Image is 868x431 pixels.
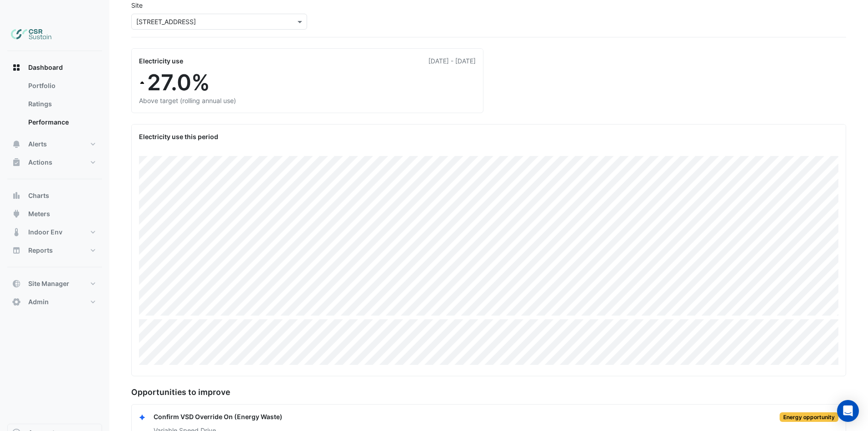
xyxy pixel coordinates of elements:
span: Admin [28,297,49,306]
span: Meters [28,209,50,218]
app-icon: Meters [12,209,21,218]
button: Dashboard [7,58,102,77]
button: Admin [7,293,102,311]
app-icon: Alerts [12,140,21,149]
button: Alerts [7,135,102,153]
span: Site Manager [28,279,69,288]
span: Dashboard [28,63,63,72]
app-icon: Reports [12,246,21,255]
button: Charts [7,187,102,205]
div: [DATE] - [DATE] [428,56,476,66]
a: Ratings [21,95,102,113]
span: 27.0% [147,69,210,96]
a: Portfolio [21,77,102,95]
a: Performance [21,113,102,131]
button: Site Manager [7,275,102,293]
div: Electricity use [139,56,183,66]
div: Energy opportunity [780,412,838,422]
label: Site [131,0,143,10]
h5: Opportunities to improve [131,387,846,397]
div: Dashboard [7,77,102,135]
button: Actions [7,153,102,171]
button: Reports [7,241,102,260]
span: Indoor Env [28,228,62,237]
app-icon: Actions [12,158,21,167]
span: Alerts [28,140,47,149]
span: Actions [28,158,52,167]
div: Above target (rolling annual use) [139,96,476,105]
span: Charts [28,191,49,200]
div: Open Intercom Messenger [837,400,859,422]
app-icon: Indoor Env [12,228,21,237]
button: Indoor Env [7,223,102,241]
app-icon: Dashboard [12,63,21,72]
img: Company Logo [11,26,52,44]
app-icon: Site Manager [12,279,21,288]
div: Confirm VSD Override On (Energy Waste) [154,412,282,422]
span: Reports [28,246,53,255]
div: Electricity use this period [139,132,838,141]
button: Meters [7,205,102,223]
app-icon: Charts [12,191,21,200]
app-icon: Admin [12,297,21,306]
